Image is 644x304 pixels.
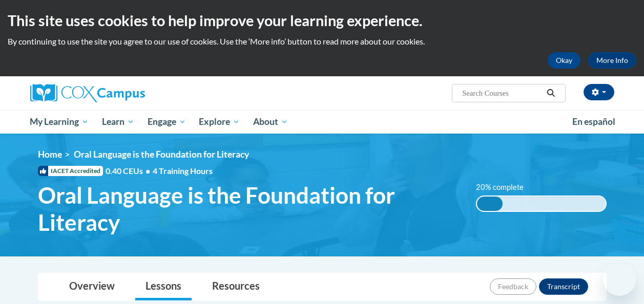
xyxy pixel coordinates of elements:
[74,149,249,160] span: Oral Language is the Foundation for Literacy
[95,110,141,134] a: Learn
[8,10,636,31] h2: This site uses cookies to help improve your learning experience.
[148,116,186,128] span: Engage
[588,52,636,69] a: More Info
[106,165,153,177] span: 0.40 CEUs
[246,110,295,134] a: About
[30,84,145,102] img: Cox Campus
[539,278,588,295] button: Transcript
[38,182,461,236] span: Oral Language is the Foundation for Literacy
[192,110,246,134] a: Explore
[153,166,213,176] span: 4 Training Hours
[30,84,215,102] a: Cox Campus
[59,273,125,300] a: Overview
[603,263,636,296] iframe: Button to launch messaging window, conversation in progress
[38,149,62,160] a: Home
[548,52,580,69] button: Okay
[38,166,103,176] span: IACET Accredited
[476,182,535,193] label: 20% complete
[141,110,193,134] a: Engage
[477,197,503,211] div: 20% complete
[102,116,134,128] span: Learn
[23,110,622,134] div: Main menu
[543,87,558,99] button: Search
[30,116,89,128] span: My Learning
[202,273,270,300] a: Resources
[461,87,543,99] input: Search Courses
[566,111,622,133] a: En español
[572,116,615,127] span: En español
[135,273,192,300] a: Lessons
[490,278,536,295] button: Feedback
[199,116,240,128] span: Explore
[146,166,150,176] span: •
[8,36,636,47] p: By continuing to use the site you agree to our use of cookies. Use the ‘More info’ button to read...
[253,116,288,128] span: About
[24,110,96,134] a: My Learning
[584,84,614,100] button: Account Settings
